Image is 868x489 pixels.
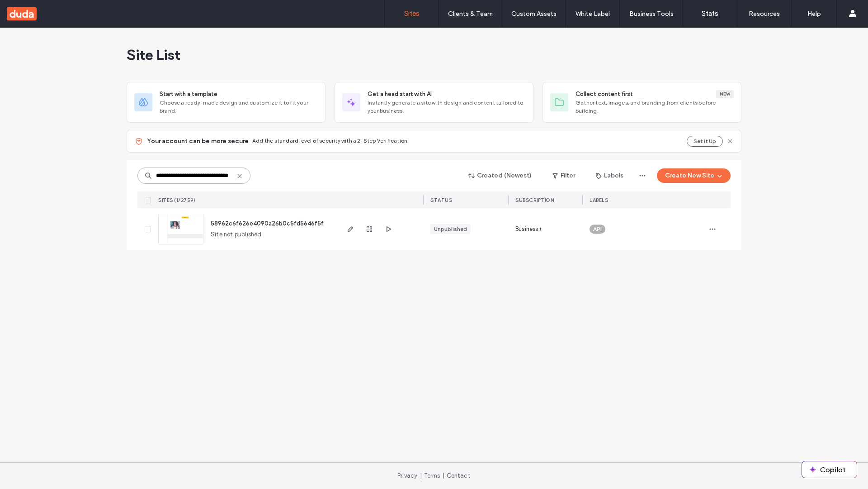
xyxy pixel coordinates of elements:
[420,472,422,479] span: |
[127,46,180,64] span: Site List
[542,82,741,123] div: Collect content firstNewGather text, images, and branding from clients before building.
[211,220,324,227] a: 58962c6f626e4090a26b0c5fd5646f5f
[448,10,493,18] label: Clients & Team
[515,225,542,234] span: Business+
[397,472,417,479] a: Privacy
[461,168,540,183] button: Created (Newest)
[127,82,325,123] div: Start with a templateChoose a ready-made design and customize it to fit your brand.
[424,472,440,479] a: Terms
[434,225,467,233] div: Unpublished
[657,168,731,183] button: Create New Site
[160,99,318,115] span: Choose a ready-made design and customize it to fit your brand.
[807,10,821,18] label: Help
[543,168,584,183] button: Filter
[802,461,857,478] button: Copilot
[447,472,471,479] a: Contact
[160,90,217,99] span: Start with a template
[147,137,249,146] span: Your account can be more secure
[404,10,420,18] label: Sites
[576,99,734,115] span: Gather text, images, and branding from clients before building.
[430,197,452,203] span: STATUS
[211,230,262,239] span: Site not published
[588,168,632,183] button: Labels
[590,197,608,203] span: LABELS
[515,197,554,203] span: SUBSCRIPTION
[593,225,602,233] span: API
[335,82,533,123] div: Get a head start with AIInstantly generate a site with design and content tailored to your business.
[368,99,526,115] span: Instantly generate a site with design and content tailored to your business.
[576,10,610,18] label: White Label
[576,90,633,99] span: Collect content first
[702,10,718,18] label: Stats
[629,10,674,18] label: Business Tools
[687,136,723,147] button: Set it Up
[443,472,444,479] span: |
[368,90,432,99] span: Get a head start with AI
[158,197,195,203] span: SITES (1/2759)
[749,10,780,18] label: Resources
[252,137,409,144] span: Add the standard level of security with a 2-Step Verification.
[716,90,734,98] div: New
[511,10,557,18] label: Custom Assets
